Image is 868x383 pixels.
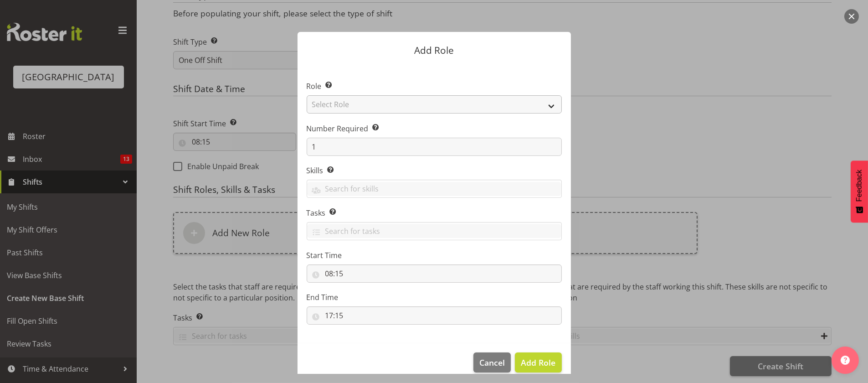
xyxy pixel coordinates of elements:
label: Role [307,81,562,92]
span: Cancel [479,357,505,368]
img: help-xxl-2.png [841,356,850,365]
label: Start Time [307,250,562,261]
button: Cancel [473,352,511,373]
span: Feedback [855,170,863,202]
label: Tasks [307,207,562,218]
input: Search for tasks [307,224,561,238]
p: Add Role [307,46,562,55]
label: End Time [307,292,562,303]
button: Add Role [515,352,561,373]
label: Skills [307,165,562,176]
label: Number Required [307,123,562,134]
input: Click to select... [307,306,562,325]
input: Search for skills [307,182,561,196]
span: Add Role [521,357,555,368]
button: Feedback - Show survey [851,160,868,223]
input: Click to select... [307,264,562,283]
